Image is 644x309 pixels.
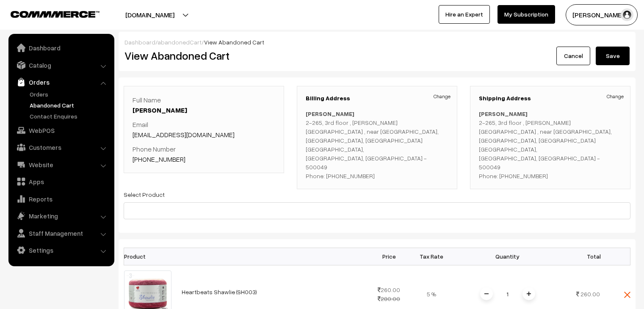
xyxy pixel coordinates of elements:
button: [PERSON_NAME]… [566,4,638,25]
span: View Abandoned Cart [204,39,264,46]
label: Select Product [124,190,165,199]
th: Price [368,248,410,265]
h3: Billing Address [306,95,448,102]
b: [PERSON_NAME] [306,110,354,117]
a: abandonedCart [158,39,202,46]
p: 2-265, 3rd floor , [PERSON_NAME][GEOGRAPHIC_DATA] , near [GEOGRAPHIC_DATA], [GEOGRAPHIC_DATA], [G... [479,109,622,180]
a: Abandoned Cart [28,101,111,110]
a: [PHONE_NUMBER] [133,155,185,163]
a: Cancel [556,47,590,65]
h2: View Abandoned Cart [124,49,371,62]
a: Change [607,93,624,100]
th: Quantity [453,248,563,265]
img: minus [484,292,489,296]
a: My Subscription [498,5,555,24]
div: / / [124,38,630,47]
img: COMMMERCE [11,11,100,17]
a: Change [434,93,451,100]
p: Full Name [133,95,275,115]
button: [DOMAIN_NAME] [96,4,204,25]
a: Heartbeats Shawlie (SH003) [182,288,257,295]
a: Settings [11,243,111,258]
img: close [624,292,630,298]
p: Email [133,119,275,140]
a: [PERSON_NAME] [133,106,187,114]
strike: 280.00 [378,295,400,302]
a: Marketing [11,208,111,223]
a: Staff Management [11,226,111,241]
span: 5 % [427,290,436,298]
p: Phone Number [133,144,275,164]
a: Apps [11,174,111,189]
b: [PERSON_NAME] [479,110,528,117]
a: Dashboard [124,39,155,46]
th: Product [124,248,177,265]
h3: Shipping Address [479,95,622,102]
a: Contact Enquires [28,112,111,121]
th: Tax Rate [410,248,453,265]
a: Website [11,157,111,172]
button: Save [596,47,630,65]
img: user [621,8,633,21]
a: Orders [11,74,111,90]
a: Customers [11,140,111,155]
a: Orders [28,90,111,99]
img: plusI [527,292,531,296]
a: Catalog [11,58,111,73]
a: COMMMERCE [11,8,85,19]
th: Total [563,248,605,265]
p: 2-265, 3rd floor , [PERSON_NAME][GEOGRAPHIC_DATA] , near [GEOGRAPHIC_DATA], [GEOGRAPHIC_DATA], [G... [306,109,448,180]
a: WebPOS [11,123,111,138]
span: 260.00 [580,290,600,298]
a: [EMAIL_ADDRESS][DOMAIN_NAME] [133,130,235,139]
a: Reports [11,191,111,207]
a: Dashboard [11,40,111,55]
a: Hire an Expert [439,5,490,24]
